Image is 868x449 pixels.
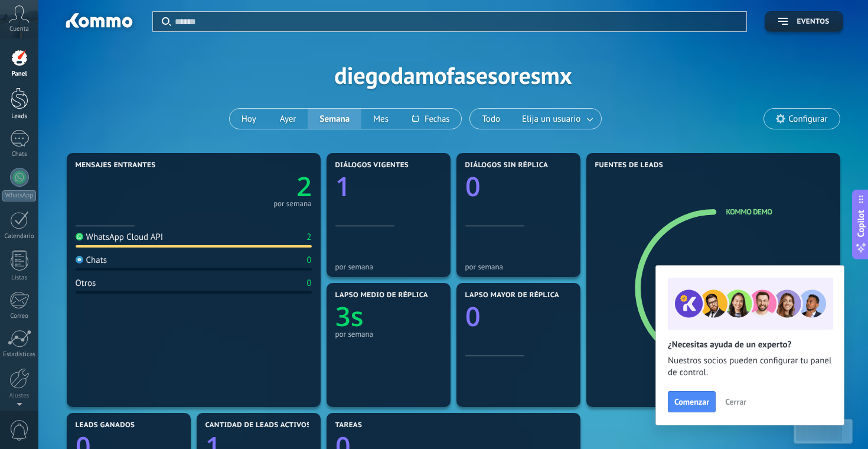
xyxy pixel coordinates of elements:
span: Comenzar [674,398,709,406]
img: WhatsApp Cloud API [76,233,83,240]
div: Otros [76,278,96,289]
div: por semana [335,262,442,271]
button: Hoy [230,109,268,129]
button: Elija un usuario [512,109,601,129]
span: Cuenta [9,25,29,33]
span: Nuestros socios pueden configurar tu panel de control. [668,355,832,379]
div: Panel [2,70,37,78]
span: Lapso medio de réplica [335,291,429,300]
span: Leads ganados [76,421,135,430]
h2: ¿Necesitas ayuda de un experto? [668,339,832,350]
div: por semana [465,262,572,271]
span: Copilot [855,210,867,237]
text: 2 [296,168,312,204]
div: WhatsApp [2,190,36,201]
button: Mes [361,109,400,129]
div: por semana [273,201,312,207]
div: 0 [306,255,311,266]
div: Chats [2,151,37,158]
div: Chats [76,255,107,266]
div: Leads [2,113,37,121]
text: 1 [335,168,351,204]
div: Listas [2,274,37,282]
div: Correo [2,313,37,320]
span: Lapso mayor de réplica [465,291,559,300]
div: Ajustes [2,392,37,400]
div: Calendario [2,233,37,240]
span: Cerrar [725,398,746,406]
button: Todo [470,109,512,129]
a: 2 [194,168,312,204]
div: 2 [306,232,311,243]
div: 0 [306,278,311,289]
text: 0 [465,298,481,334]
button: Semana [308,109,361,129]
div: Estadísticas [2,351,37,359]
span: Configurar [788,114,827,124]
div: WhatsApp Cloud API [76,232,164,243]
span: Tareas [335,421,363,430]
a: Kommo Demo [726,207,772,217]
div: por semana [335,330,442,339]
button: Fechas [400,109,461,129]
text: 3s [335,298,364,334]
button: Cerrar [720,393,752,411]
span: Diálogos sin réplica [465,161,549,170]
span: Eventos [797,18,829,26]
span: Mensajes entrantes [76,161,156,170]
img: Chats [76,256,83,263]
span: Elija un usuario [520,111,583,127]
span: Diálogos vigentes [335,161,409,170]
span: Fuentes de leads [595,161,664,170]
button: Comenzar [668,391,716,412]
button: Eventos [765,11,843,32]
text: 0 [465,168,481,204]
span: Cantidad de leads activos [205,421,311,430]
button: Ayer [268,109,308,129]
